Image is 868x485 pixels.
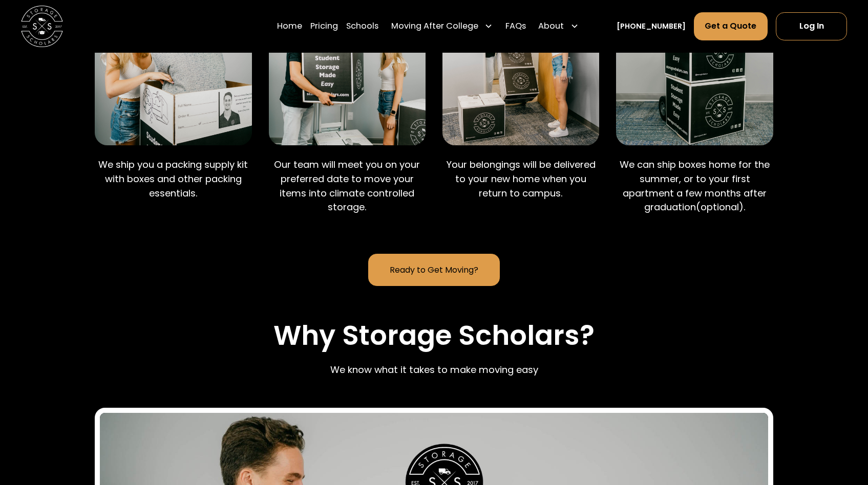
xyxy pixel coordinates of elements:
[534,11,583,40] div: About
[21,5,63,47] img: Storage Scholars main logo
[269,158,426,214] p: Our team will meet you on your preferred date to move your items into climate controlled storage.
[387,11,497,40] div: Moving After College
[277,11,302,40] a: Home
[273,319,595,352] h2: Why Storage Scholars?
[505,11,526,40] a: FAQs
[368,254,500,286] a: Ready to Get Moving?
[310,11,338,40] a: Pricing
[538,20,564,33] div: About
[616,158,773,214] p: We can ship boxes home for the summer, or to your first apartment a few months after graduation(o...
[330,363,538,377] p: We know what it takes to make moving easy
[776,12,847,40] a: Log In
[391,20,478,33] div: Moving After College
[95,158,252,200] p: We ship you a packing supply kit with boxes and other packing essentials.
[442,158,600,200] p: Your belongings will be delivered to your new home when you return to campus.
[346,11,378,40] a: Schools
[694,12,768,40] a: Get a Quote
[617,20,686,31] a: [PHONE_NUMBER]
